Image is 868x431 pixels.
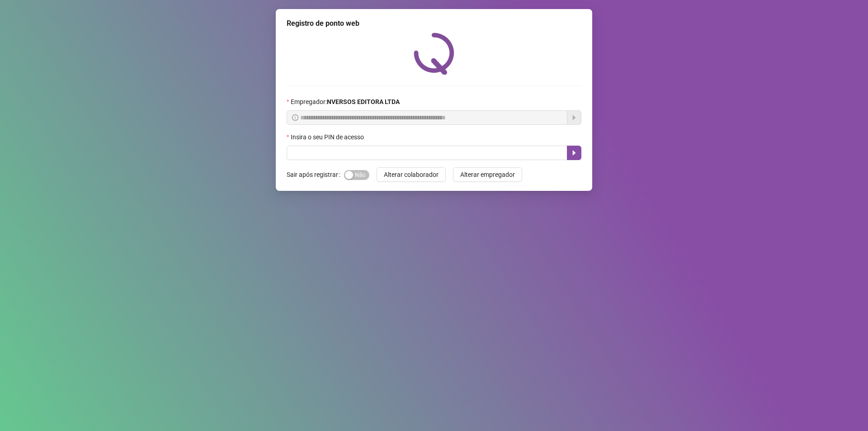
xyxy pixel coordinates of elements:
span: info-circle [292,114,298,121]
strong: NVERSOS EDITORA LTDA [327,98,400,105]
span: Alterar colaborador [384,170,439,180]
button: Alterar colaborador [377,167,446,182]
span: Empregador : [291,97,400,107]
div: Registro de ponto web [287,18,581,29]
span: Alterar empregador [460,170,515,180]
img: QRPoint [414,33,454,75]
span: caret-right [571,149,578,156]
label: Sair após registrar [287,167,344,182]
button: Alterar empregador [453,167,522,182]
label: Insira o seu PIN de acesso [287,132,370,142]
